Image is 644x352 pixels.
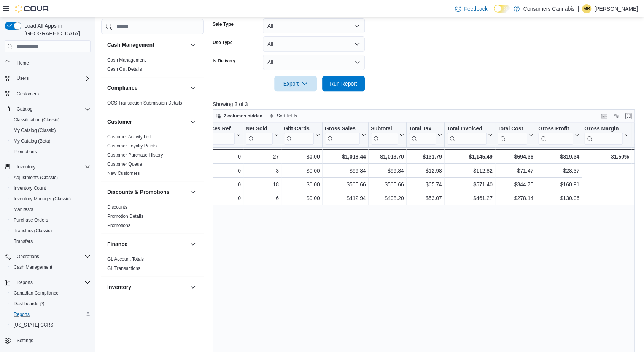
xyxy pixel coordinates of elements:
[11,320,56,330] a: [US_STATE] CCRS
[17,106,32,112] span: Catalog
[14,228,52,234] span: Transfers (Classic)
[213,111,266,121] button: 2 columns hidden
[11,289,91,298] span: Canadian Compliance
[279,76,312,91] span: Export
[330,80,357,87] span: Run Report
[11,226,91,235] span: Transfers (Classic)
[11,126,59,135] a: My Catalog (Classic)
[11,173,91,182] span: Adjustments (Classic)
[107,256,144,262] span: GL Account Totals
[107,118,187,125] button: Customer
[584,152,629,161] div: 31.50%
[14,59,32,68] a: Home
[14,174,58,181] span: Adjustments (Classic)
[11,289,62,298] a: Canadian Compliance
[17,75,29,81] span: Users
[107,84,187,92] button: Compliance
[14,105,35,114] button: Catalog
[107,283,187,291] button: Inventory
[17,279,33,285] span: Reports
[101,55,204,77] div: Cash Management
[107,152,163,158] span: Customer Purchase History
[14,217,48,223] span: Purchase Orders
[213,21,234,27] label: Sale Type
[11,226,55,235] a: Transfers (Classic)
[107,100,182,106] span: OCS Transaction Submission Details
[11,237,91,246] span: Transfers
[107,100,182,106] a: OCS Transaction Submission Details
[409,152,442,161] div: $131.79
[14,74,91,83] span: Users
[107,204,127,210] span: Discounts
[107,222,130,228] span: Promotions
[8,136,94,146] button: My Catalog (Beta)
[8,225,94,236] button: Transfers (Classic)
[11,310,33,319] a: Reports
[11,216,91,225] span: Purchase Orders
[14,89,42,98] a: Customers
[246,152,279,161] div: 27
[14,89,91,98] span: Customers
[188,282,197,292] button: Inventory
[14,336,91,345] span: Settings
[11,263,55,272] a: Cash Management
[107,143,157,149] a: Customer Loyalty Points
[188,187,197,197] button: Discounts & Promotions
[14,238,33,244] span: Transfers
[8,204,94,215] button: Manifests
[101,98,204,111] div: Compliance
[188,239,197,249] button: Finance
[107,240,127,248] h3: Finance
[213,100,639,108] p: Showing 3 of 3
[107,57,146,63] span: Cash Management
[8,172,94,183] button: Adjustments (Classic)
[213,58,235,64] label: Is Delivery
[17,254,39,260] span: Operations
[107,266,140,271] a: GL Transactions
[11,115,63,124] a: Classification (Classic)
[11,194,91,203] span: Inventory Manager (Classic)
[8,288,94,298] button: Canadian Compliance
[188,83,197,92] button: Compliance
[14,185,46,191] span: Inventory Count
[14,127,56,133] span: My Catalog (Classic)
[107,162,142,167] a: Customer Queue
[107,213,143,219] span: Promotion Details
[107,66,142,72] span: Cash Out Details
[2,277,94,288] button: Reports
[14,290,59,296] span: Canadian Compliance
[101,132,204,181] div: Customer
[612,111,621,121] button: Display options
[2,162,94,172] button: Inventory
[11,136,91,146] span: My Catalog (Beta)
[8,125,94,136] button: My Catalog (Classic)
[199,152,240,161] div: 0
[11,173,61,182] a: Adjustments (Classic)
[447,152,492,161] div: $1,145.49
[107,118,132,125] h3: Customer
[583,4,590,13] span: MB
[11,320,91,330] span: Washington CCRS
[8,236,94,247] button: Transfers
[11,205,91,214] span: Manifests
[213,40,232,46] label: Use Type
[14,278,91,287] span: Reports
[11,147,40,156] a: Promotions
[17,338,33,344] span: Settings
[11,115,91,124] span: Classification (Classic)
[14,278,36,287] button: Reports
[107,41,187,49] button: Cash Management
[8,298,94,309] a: Dashboards
[188,117,197,126] button: Customer
[11,310,91,319] span: Reports
[17,60,29,66] span: Home
[11,299,91,308] span: Dashboards
[14,301,44,307] span: Dashboards
[14,162,91,171] span: Inventory
[101,255,204,276] div: Finance
[107,188,169,196] h3: Discounts & Promotions
[8,262,94,273] button: Cash Management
